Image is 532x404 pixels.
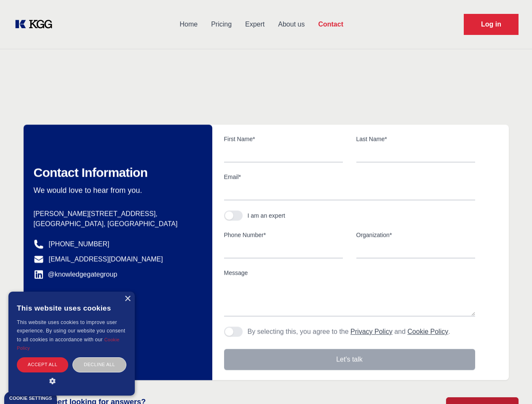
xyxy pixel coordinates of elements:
[34,269,118,279] a: @knowledgegategroup
[350,328,393,335] a: Privacy Policy
[34,185,199,195] p: We would love to hear from you.
[34,209,199,219] p: [PERSON_NAME][STREET_ADDRESS],
[13,18,59,31] a: KOL Knowledge Platform: Talk to Key External Experts (KEE)
[224,231,343,239] label: Phone Number*
[9,396,52,401] div: Cookie settings
[248,211,286,220] div: I am an expert
[356,135,475,143] label: Last Name*
[49,239,110,249] a: [PHONE_NUMBER]
[238,13,271,35] a: Expert
[17,337,120,351] a: Cookie Policy
[34,219,199,229] p: [GEOGRAPHIC_DATA], [GEOGRAPHIC_DATA]
[224,173,475,181] label: Email*
[17,357,68,372] div: Accept all
[17,298,126,318] div: This website uses cookies
[124,296,131,302] div: Close
[407,328,448,335] a: Cookie Policy
[34,165,199,180] h2: Contact Information
[356,231,475,239] label: Organization*
[17,319,125,343] span: This website uses cookies to improve user experience. By using our website you consent to all coo...
[311,13,350,35] a: Contact
[490,364,532,404] iframe: Chat Widget
[271,13,311,35] a: About us
[72,357,126,372] div: Decline all
[204,13,238,35] a: Pricing
[224,268,475,277] label: Message
[224,349,475,370] button: Let's talk
[464,14,519,35] a: Request Demo
[173,13,204,35] a: Home
[248,327,450,337] p: By selecting this, you agree to the and .
[49,254,163,264] a: [EMAIL_ADDRESS][DOMAIN_NAME]
[224,135,343,143] label: First Name*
